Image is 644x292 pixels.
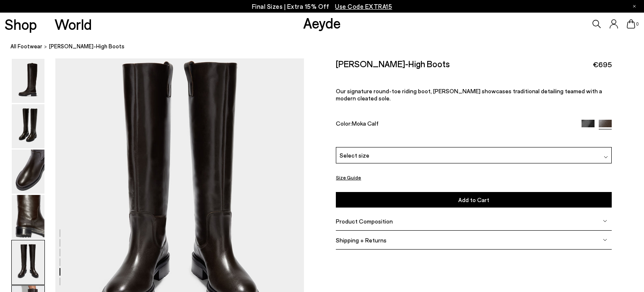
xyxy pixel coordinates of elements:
span: €695 [593,59,612,70]
img: Henry Knee-High Boots - Image 1 [12,59,44,103]
span: Shipping + Returns [336,237,387,244]
span: Moka Calf [352,120,379,127]
h2: [PERSON_NAME]-High Boots [336,58,450,69]
span: Add to Cart [458,196,489,203]
a: World [55,17,92,32]
span: Select size [340,151,369,160]
button: Add to Cart [336,192,612,208]
span: [PERSON_NAME]-High Boots [49,42,125,51]
img: svg%3E [604,155,608,159]
a: Shop [5,17,37,32]
img: svg%3E [603,219,607,223]
img: Henry Knee-High Boots - Image 2 [12,104,44,148]
p: Our signature round-toe riding boot, [PERSON_NAME] showcases traditional detailing teamed with a ... [336,87,612,102]
a: Aeyde [303,14,341,32]
p: Final Sizes | Extra 15% Off [252,1,392,12]
a: 0 [627,19,635,29]
img: svg%3E [603,238,607,242]
img: Henry Knee-High Boots - Image 5 [12,240,44,284]
img: Henry Knee-High Boots - Image 4 [12,195,44,239]
span: Product Composition [336,218,393,225]
span: 0 [635,22,639,26]
a: All Footwear [10,42,42,51]
div: Color: [336,120,572,129]
button: Size Guide [336,172,361,183]
span: Navigate to /collections/ss25-final-sizes [335,3,392,10]
img: Henry Knee-High Boots - Image 3 [12,150,44,194]
nav: breadcrumb [10,35,644,58]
